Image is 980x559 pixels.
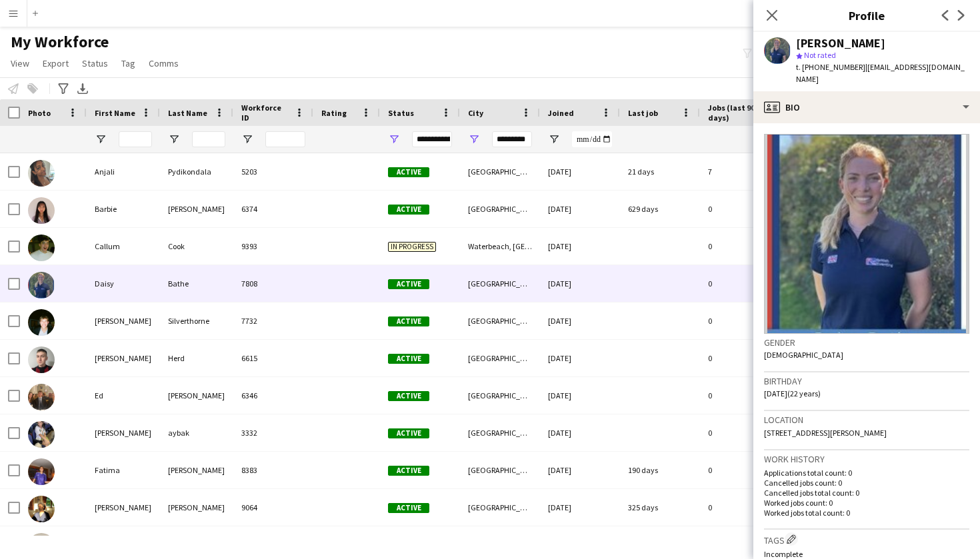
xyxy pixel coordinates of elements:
div: [DATE] [540,377,620,414]
div: 0 [700,302,787,339]
div: [PERSON_NAME] [87,302,160,339]
span: City [468,108,483,118]
div: Anjali [87,153,160,190]
span: Comms [149,57,179,69]
div: 629 days [620,191,700,227]
span: Rating [321,108,347,118]
img: Barbie Wang [28,197,55,224]
div: 7732 [233,302,313,339]
span: Active [388,354,429,364]
div: [GEOGRAPHIC_DATA] [460,265,540,302]
span: Last job [628,108,658,118]
h3: Birthday [764,375,969,387]
div: 0 [700,489,787,526]
div: [DATE] [540,228,620,265]
div: [PERSON_NAME] [87,340,160,376]
img: Ed Kirker [28,384,55,410]
div: [DATE] [540,489,620,526]
p: Cancelled jobs total count: 0 [764,488,969,498]
div: 0 [700,228,787,265]
span: My Workforce [11,32,109,52]
div: [GEOGRAPHIC_DATA] [460,377,540,414]
div: 6346 [233,377,313,414]
span: | [EMAIL_ADDRESS][DOMAIN_NAME] [796,62,965,84]
div: Ed [87,377,160,414]
button: Open Filter Menu [548,133,560,145]
span: Status [388,108,414,118]
div: Daisy [87,265,160,302]
div: [DATE] [540,265,620,302]
div: [PERSON_NAME] [160,489,233,526]
img: elsa aybak [28,421,55,448]
button: Open Filter Menu [95,133,107,145]
p: Cancelled jobs count: 0 [764,478,969,488]
div: [PERSON_NAME] [796,37,885,49]
div: Waterbeach, [GEOGRAPHIC_DATA] [460,228,540,265]
h3: Work history [764,453,969,465]
h3: Profile [753,7,980,24]
div: 0 [700,377,787,414]
div: [GEOGRAPHIC_DATA] [460,340,540,376]
div: [DATE] [540,340,620,376]
div: Pydikondala [160,153,233,190]
div: 6615 [233,340,313,376]
div: Barbie [87,191,160,227]
span: Not rated [804,50,836,60]
span: Active [388,316,429,326]
span: View [11,57,29,69]
input: Joined Filter Input [572,131,612,147]
div: 9393 [233,228,313,265]
div: aybak [160,414,233,451]
img: Gabriel Kolodziejczyk [28,496,55,522]
p: Worked jobs total count: 0 [764,508,969,518]
img: David Herd [28,346,55,373]
div: Fatima [87,452,160,488]
img: Anjali Pydikondala [28,160,55,187]
div: Callum [87,228,160,265]
div: [DATE] [540,452,620,488]
a: View [5,55,35,72]
button: Open Filter Menu [468,133,480,145]
h3: Gender [764,336,969,348]
p: Incomplete [764,549,969,559]
div: [PERSON_NAME] [160,452,233,488]
div: [PERSON_NAME] [87,489,160,526]
div: 21 days [620,153,700,190]
span: Active [388,503,429,513]
span: [DATE] (22 years) [764,388,821,398]
span: In progress [388,242,436,252]
span: t. [PHONE_NUMBER] [796,62,865,72]
img: Daisy Bathe [28,272,55,298]
span: First Name [95,108,135,118]
span: Export [43,57,69,69]
div: [DATE] [540,191,620,227]
div: 7808 [233,265,313,302]
div: 6374 [233,191,313,227]
div: 190 days [620,452,700,488]
div: [PERSON_NAME] [160,191,233,227]
div: 0 [700,452,787,488]
span: Photo [28,108,51,118]
span: Active [388,279,429,289]
span: Active [388,428,429,438]
img: Daniel Silverthorne [28,309,55,336]
button: Open Filter Menu [168,133,180,145]
div: 7 [700,153,787,190]
div: [GEOGRAPHIC_DATA] [460,302,540,339]
app-action-btn: Advanced filters [55,81,71,97]
input: Last Name Filter Input [192,131,225,147]
div: 0 [700,414,787,451]
app-action-btn: Export XLSX [75,81,91,97]
span: Tag [121,57,135,69]
div: [DATE] [540,153,620,190]
span: [STREET_ADDRESS][PERSON_NAME] [764,428,887,438]
button: Open Filter Menu [241,133,253,145]
a: Export [37,55,74,72]
div: Cook [160,228,233,265]
img: Fatima Pasha [28,458,55,485]
span: Active [388,466,429,476]
h3: Tags [764,532,969,546]
div: 0 [700,265,787,302]
div: [GEOGRAPHIC_DATA] [460,153,540,190]
div: Silverthorne [160,302,233,339]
